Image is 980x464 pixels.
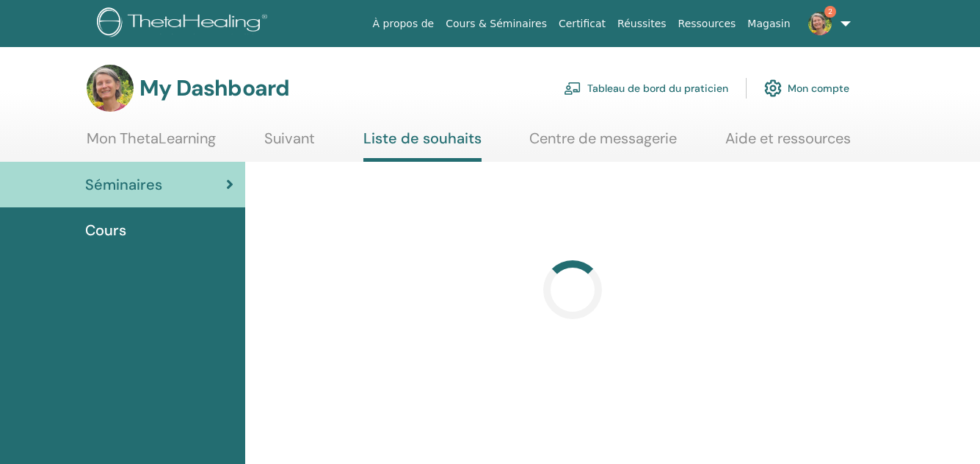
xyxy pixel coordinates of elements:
[808,12,832,35] img: default.jpg
[672,10,742,38] a: Ressources
[97,7,272,40] img: logo.png
[87,129,216,158] a: Mon ThetaLearning
[367,10,440,38] a: À propos de
[139,75,289,101] h3: My Dashboard
[611,10,672,38] a: Réussites
[764,72,849,104] a: Mon compte
[741,10,796,38] a: Magasin
[564,72,728,104] a: Tableau de bord du praticien
[764,76,782,101] img: cog.svg
[363,129,482,162] a: Liste de souhaits
[264,129,315,158] a: Suivant
[553,10,611,38] a: Certificat
[529,129,677,158] a: Centre de messagerie
[440,10,553,38] a: Cours & Séminaires
[87,65,134,112] img: default.jpg
[725,129,851,158] a: Aide et ressources
[85,174,162,196] span: Séminaires
[564,82,581,95] img: chalkboard-teacher.svg
[85,219,126,241] span: Cours
[824,6,836,18] span: 2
